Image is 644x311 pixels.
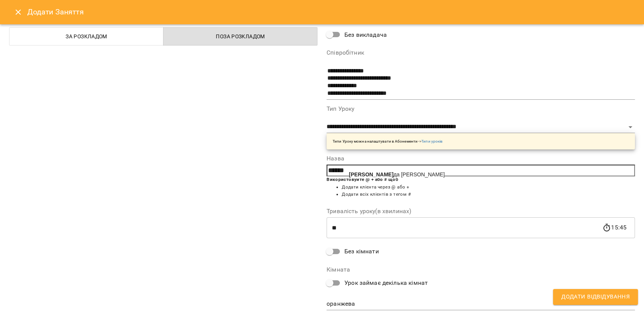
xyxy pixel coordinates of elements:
span: За розкладом [14,32,159,41]
li: Додати всіх клієнтів з тегом # [342,191,635,198]
button: Close [9,3,27,21]
div: оранжева [327,298,635,310]
label: Тривалість уроку(в хвилинах) [327,208,635,214]
button: Додати Відвідування [553,289,638,305]
h6: Додати Заняття [27,6,635,18]
b: [PERSON_NAME] [349,171,393,177]
span: Додати Відвідування [561,292,630,302]
span: Без кімнати [344,247,379,256]
span: Без викладача [344,30,387,39]
span: да [PERSON_NAME] [349,171,445,177]
label: Назва [327,155,635,162]
b: Використовуйте @ + або # щоб [327,177,398,182]
button: За розкладом [9,27,163,46]
button: Поза розкладом [163,27,317,46]
span: Поза розкладом [168,32,313,41]
label: Кімната [327,267,635,273]
label: Тип Уроку [327,106,635,112]
p: Типи Уроку можна налаштувати в Абонементи -> [333,138,443,144]
span: Урок займає декілька кімнат [344,278,428,287]
label: Співробітник [327,50,635,56]
a: Типи уроків [421,139,443,143]
li: Додати клієнта через @ або + [342,184,635,191]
